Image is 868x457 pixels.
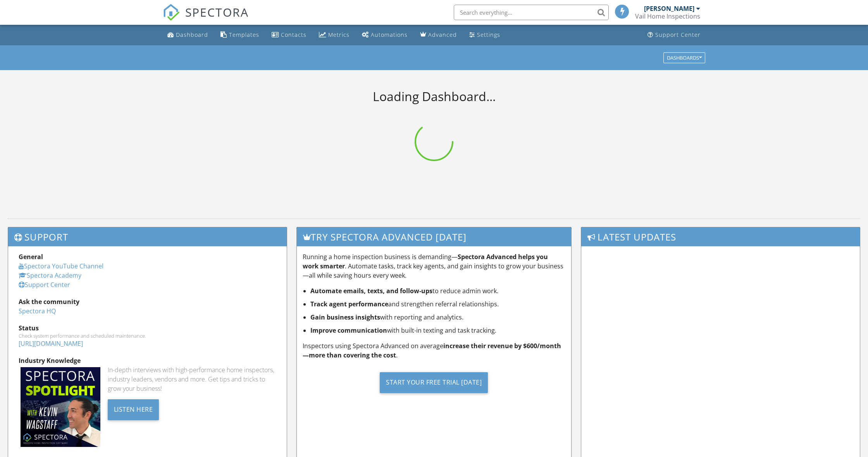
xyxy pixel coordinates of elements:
[281,31,307,38] div: Contacts
[316,28,353,42] a: Metrics
[185,4,249,20] span: SPECTORA
[310,300,388,308] strong: Track agent performance
[163,4,180,21] img: The Best Home Inspection Software - Spectora
[19,307,56,315] a: Spectora HQ
[371,31,408,38] div: Automations
[19,297,276,306] div: Ask the community
[19,323,276,333] div: Status
[635,12,700,20] div: Vail Home Inspections
[19,253,43,261] strong: General
[108,405,159,413] a: Listen Here
[328,31,350,38] div: Metrics
[303,341,565,360] p: Inspectors using Spectora Advanced on average .
[310,326,565,335] li: with built-in texting and task tracking.
[310,313,565,322] li: with reporting and analytics.
[19,280,70,289] a: Support Center
[176,31,208,38] div: Dashboard
[297,227,571,246] h3: Try spectora advanced [DATE]
[477,31,500,38] div: Settings
[581,227,860,246] h3: Latest Updates
[303,366,565,399] a: Start Your Free Trial [DATE]
[19,333,276,339] div: Check system performance and scheduled maintenance.
[454,5,609,20] input: Search everything...
[417,28,460,42] a: Advanced
[108,399,159,420] div: Listen Here
[303,342,561,359] strong: increase their revenue by $600/month—more than covering the cost
[303,253,548,270] strong: Spectora Advanced helps you work smarter
[108,365,277,393] div: In-depth interviews with high-performance home inspectors, industry leaders, vendors and more. Ge...
[310,299,565,309] li: and strengthen referral relationships.
[163,10,249,27] a: SPECTORA
[428,31,457,38] div: Advanced
[8,227,287,246] h3: Support
[466,28,503,42] a: Settings
[644,28,704,42] a: Support Center
[663,52,705,63] button: Dashboards
[269,28,310,42] a: Contacts
[310,313,380,321] strong: Gain business insights
[164,28,211,42] a: Dashboard
[310,286,565,296] li: to reduce admin work.
[310,326,387,335] strong: Improve communication
[19,271,81,280] a: Spectora Academy
[380,372,488,393] div: Start Your Free Trial [DATE]
[667,55,702,60] div: Dashboards
[19,339,83,348] a: [URL][DOMAIN_NAME]
[19,356,276,365] div: Industry Knowledge
[303,252,565,280] p: Running a home inspection business is demanding— . Automate tasks, track key agents, and gain ins...
[19,262,103,270] a: Spectora YouTube Channel
[21,367,100,447] img: Spectoraspolightmain
[310,287,432,295] strong: Automate emails, texts, and follow-ups
[359,28,411,42] a: Automations (Basic)
[644,5,694,12] div: [PERSON_NAME]
[217,28,262,42] a: Templates
[655,31,701,38] div: Support Center
[229,31,259,38] div: Templates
